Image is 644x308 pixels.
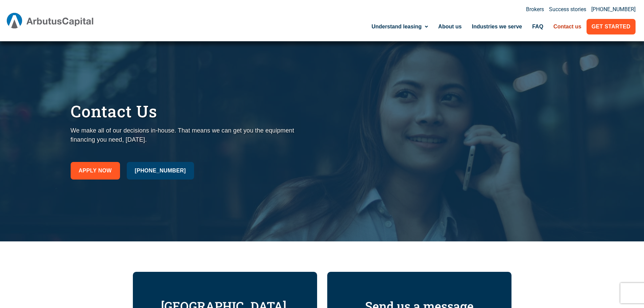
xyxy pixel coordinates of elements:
a: FAQ [527,19,548,34]
a: [PHONE_NUMBER] [591,7,636,12]
a: Success stories [549,7,586,12]
h1: Contact Us [71,103,319,119]
a: Apply now [71,162,120,180]
a: Understand leasing [366,19,433,34]
span: Apply now [79,166,112,175]
p: We make all of our decisions in-house. That means we can get you the equipment financing you need... [71,126,319,144]
a: Brokers [526,7,544,12]
a: Get Started [587,19,636,34]
a: Industries we serve [467,19,527,34]
a: [PHONE_NUMBER] [127,162,194,180]
a: Contact us [548,19,587,34]
a: About us [433,19,467,34]
span: [PHONE_NUMBER] [135,166,186,175]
